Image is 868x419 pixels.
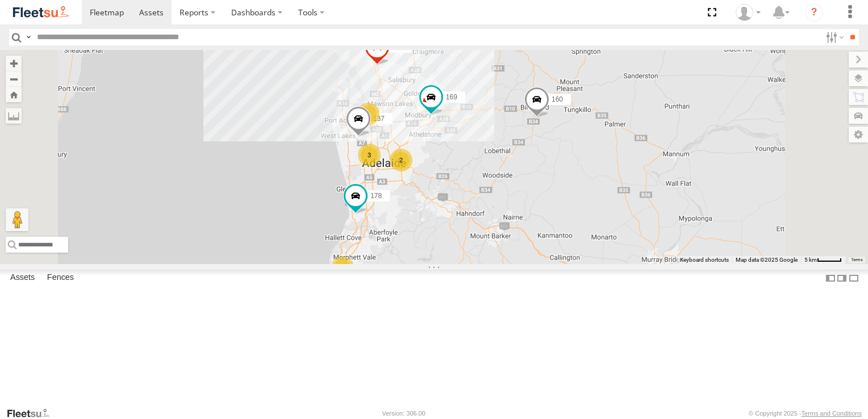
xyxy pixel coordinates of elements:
[331,257,354,279] div: 2
[6,71,22,87] button: Zoom out
[821,29,846,45] label: Search Filter Options
[804,257,817,263] span: 5 km
[446,93,457,100] span: 169
[736,257,798,263] span: Map data ©2025 Google
[390,149,412,171] div: 2
[6,408,59,419] a: Visit our Website
[552,95,563,103] span: 160
[825,270,836,286] label: Dock Summary Table to the Left
[11,5,70,20] img: fleetsu-logo-horizontal.svg
[849,127,868,143] label: Map Settings
[370,192,382,200] span: 178
[732,4,765,21] div: Arb Quin
[24,29,33,45] label: Search Query
[6,208,28,231] button: Drag Pegman onto the map to open Street View
[6,87,22,102] button: Zoom Home
[358,144,381,166] div: 3
[802,410,862,417] a: Terms and Conditions
[357,103,379,125] div: 5
[749,410,862,417] div: © Copyright 2025 -
[851,257,863,262] a: Terms (opens in new tab)
[6,56,22,71] button: Zoom in
[5,270,40,286] label: Assets
[382,410,425,417] div: Version: 306.00
[801,256,845,264] button: Map Scale: 5 km per 40 pixels
[6,108,22,124] label: Measure
[805,3,823,22] i: ?
[848,270,859,286] label: Hide Summary Table
[680,256,729,264] button: Keyboard shortcuts
[373,115,385,123] span: 137
[41,270,80,286] label: Fences
[836,270,848,286] label: Dock Summary Table to the Right
[392,43,403,51] span: 172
